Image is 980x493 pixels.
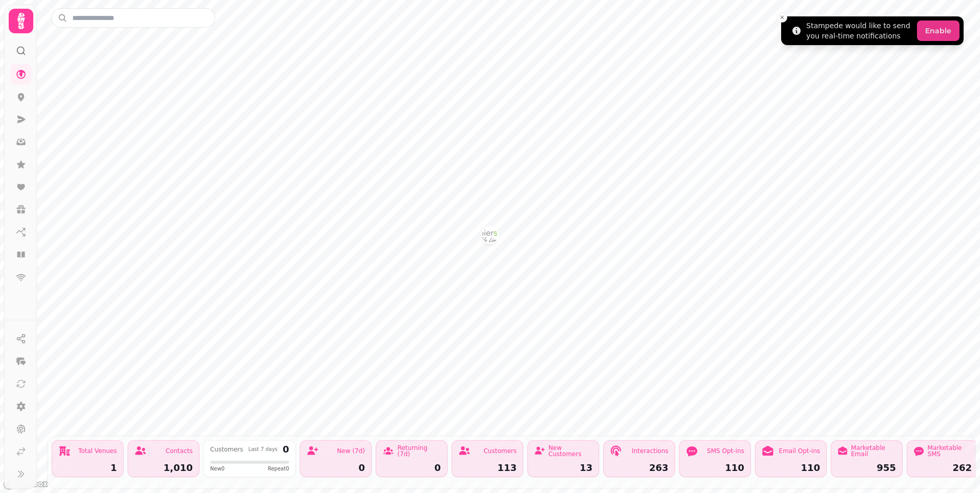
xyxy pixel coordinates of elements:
a: Mapbox logo [3,478,48,490]
div: Customers [210,446,243,453]
div: Marketable SMS [928,445,972,457]
div: 1,010 [134,463,193,473]
div: 13 [534,463,593,473]
span: Repeat 0 [268,465,289,473]
div: Stampede would like to send you real-time notifications [806,20,913,41]
div: Interactions [632,448,668,454]
div: 110 [762,463,820,473]
div: 262 [913,463,972,473]
div: Total Venues [78,448,117,454]
div: 0 [282,445,289,454]
button: Enable [917,20,959,41]
div: SMS Opt-ins [707,448,744,454]
div: 0 [382,463,441,473]
span: New 0 [210,465,224,473]
div: 955 [838,463,896,473]
div: Map marker [482,227,498,246]
div: Returning (7d) [397,445,441,457]
div: Customers [483,448,517,454]
div: Email Opt-ins [779,448,820,454]
button: Close toast [777,12,787,23]
div: Contacts [166,448,193,454]
div: 1 [58,463,117,473]
div: New (7d) [337,448,365,454]
div: 113 [458,463,517,473]
div: 0 [307,463,365,473]
div: Marketable Email [851,445,896,457]
button: Rapier Guest [482,227,498,243]
div: New Customers [548,445,593,457]
div: 110 [686,463,744,473]
div: 263 [610,463,668,473]
div: Last 7 days [248,447,277,452]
